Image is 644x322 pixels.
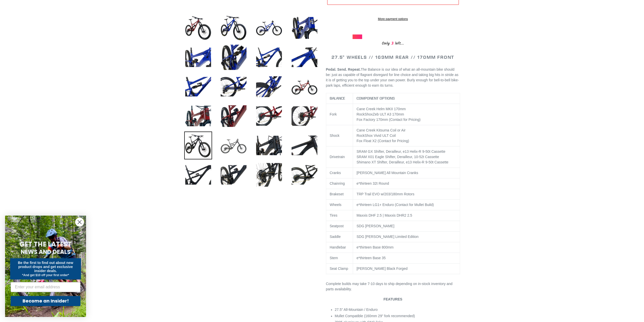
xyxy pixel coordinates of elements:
td: SDG [PERSON_NAME] Limited Edition [353,232,460,242]
img: Load image into Gallery viewer, BALANCE - Complete Bike [184,43,212,71]
td: e*thirteen Base 35 [353,253,460,263]
img: Load image into Gallery viewer, BALANCE - Complete Bike [255,102,283,130]
p: Complete builds may take 7-10 days to ship depending on in-stock inventory and parts availability. [326,281,460,292]
img: Load image into Gallery viewer, BALANCE - Complete Bike [184,73,212,101]
img: Load image into Gallery viewer, BALANCE - Complete Bike [255,131,283,159]
td: [PERSON_NAME] All Mountain Cranks [353,168,460,178]
th: COMPONENT OPTIONS [353,93,460,104]
img: Load image into Gallery viewer, BALANCE - Complete Bike [220,131,247,159]
td: Chainring [326,178,353,189]
b: FEATURES [383,297,402,301]
td: e*thirteen 32t Round [353,178,460,189]
img: Load image into Gallery viewer, BALANCE - Complete Bike [184,131,212,159]
td: Seatpost [326,221,353,232]
img: Load image into Gallery viewer, BALANCE - Complete Bike [184,102,212,130]
td: Seat Clamp [326,263,353,274]
td: SDG [PERSON_NAME] [353,221,460,232]
td: Cranks [326,168,353,178]
img: Load image into Gallery viewer, BALANCE - Complete Bike [255,14,283,42]
img: Load image into Gallery viewer, BALANCE - Complete Bike [290,102,318,130]
th: BALANCE [326,93,353,104]
td: Drivetrain [326,146,353,168]
span: NEWS AND DEALS [21,248,71,256]
span: Cane Creek Helm MKII 170mm [357,107,406,111]
td: Wheels [326,200,353,210]
td: Maxxis DHF 2.5 | Maxxis DHR2 2.5 [353,210,460,221]
button: Become an Insider! [11,296,80,306]
td: Saddle [326,232,353,242]
input: Enter your email address [11,282,80,292]
span: Zeb ULT A3 170 [373,112,398,116]
td: SRAM GX Shifter, Derailleur, e13 Helix-R 9-50t Cassette SRAM X01 Eagle Shifter, Derailleur, 10-52... [353,146,460,168]
span: 3 [390,40,395,47]
td: e*thirteen LG1+ Enduro (Contact for Mullet Build) [353,200,460,210]
td: Handlebar [326,242,353,253]
span: 27.5” All-Mountain / Enduro [335,308,378,312]
img: Load image into Gallery viewer, BALANCE - Complete Bike [220,102,247,130]
img: Load image into Gallery viewer, BALANCE - Complete Bike [184,14,212,42]
img: Load image into Gallery viewer, BALANCE - Complete Bike [255,43,283,71]
td: RockShox mm Fox Factory 170mm (Contact for Pricing) [353,104,460,125]
img: Load image into Gallery viewer, BALANCE - Complete Bike [255,161,283,189]
b: Pedal. Send. Repeat. [326,67,361,71]
p: The Balance is our idea of what an all-mountain bike should be: just as capable of flagrant disre... [326,67,460,88]
td: Brakeset [326,189,353,200]
td: Fork [326,104,353,125]
a: More payment options [327,17,459,21]
img: Load image into Gallery viewer, BALANCE - Complete Bike [220,14,247,42]
span: GET THE LATEST [19,240,72,249]
td: TRP Trail EVO w/203/180mm Rotors [353,189,460,200]
td: Shock [326,125,353,146]
img: Load image into Gallery viewer, BALANCE - Complete Bike [290,14,318,42]
img: Load image into Gallery viewer, BALANCE - Complete Bike [255,73,283,101]
td: e*thirteen Base 800mm [353,242,460,253]
img: Load image into Gallery viewer, BALANCE - Complete Bike [290,161,318,189]
td: Stem [326,253,353,263]
img: Load image into Gallery viewer, BALANCE - Complete Bike [220,161,247,189]
img: Load image into Gallery viewer, BALANCE - Complete Bike [220,43,247,71]
div: Only left... [352,39,433,47]
span: Be the first to find out about new product drops and get exclusive insider deals. [18,261,73,273]
span: Mullet Compatible (160mm 29" fork recommended) [335,314,415,318]
h2: 27.5" WHEELS // 169MM REAR // 170MM FRONT [326,54,460,60]
p: Cane Creek Kitsuma Coil or Air RockShox Vivid ULT Coil Fox Float X2 (Contact for Pricing) [357,128,456,144]
img: Load image into Gallery viewer, BALANCE - Complete Bike [184,161,212,189]
button: Close dialog [75,218,84,226]
img: Load image into Gallery viewer, BALANCE - Complete Bike [290,43,318,71]
span: *And get $10 off your first order* [22,273,69,277]
img: Load image into Gallery viewer, BALANCE - Complete Bike [290,131,318,159]
td: [PERSON_NAME] Black Forged [353,263,460,274]
td: Tires [326,210,353,221]
img: Load image into Gallery viewer, BALANCE - Complete Bike [220,73,247,101]
img: Load image into Gallery viewer, BALANCE - Complete Bike [290,73,318,101]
